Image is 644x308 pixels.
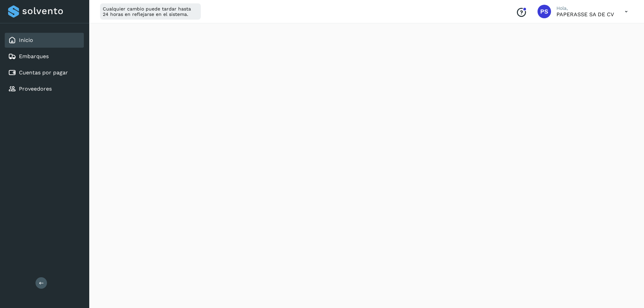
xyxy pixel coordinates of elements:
[5,81,84,96] div: Proveedores
[5,49,84,64] div: Embarques
[5,33,84,48] div: Inicio
[19,53,49,60] a: Embarques
[5,65,84,80] div: Cuentas por pagar
[19,37,33,43] a: Inicio
[556,11,614,18] p: PAPERASSE SA DE CV
[100,3,201,20] div: Cualquier cambio puede tardar hasta 24 horas en reflejarse en el sistema.
[556,5,614,11] p: Hola,
[19,69,68,76] a: Cuentas por pagar
[19,86,52,92] a: Proveedores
